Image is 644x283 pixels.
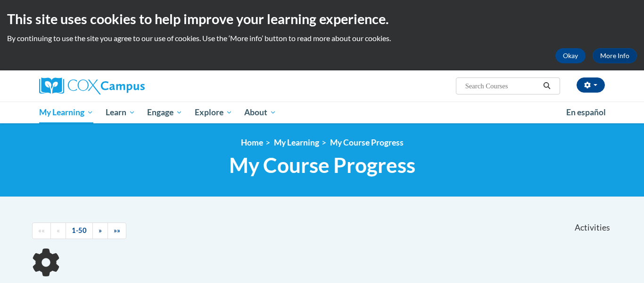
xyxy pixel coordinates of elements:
[39,107,93,118] span: My Learning
[577,77,605,93] button: Account Settings
[229,153,415,178] span: My Course Progress
[239,102,283,123] a: About
[99,102,141,123] a: Learn
[33,102,99,123] a: My Learning
[540,80,554,92] button: Search
[39,77,145,94] img: Cox Campus
[566,107,606,117] span: En español
[593,48,637,63] a: More Info
[106,107,135,118] span: Learn
[38,226,45,234] span: ««
[25,102,619,123] div: Main menu
[189,102,239,123] a: Explore
[195,107,232,118] span: Explore
[7,9,637,28] h2: This site uses cookies to help improve your learning experience.
[330,137,404,147] a: My Course Progress
[57,226,60,234] span: «
[560,103,612,122] a: En español
[32,223,51,239] a: Begining
[555,48,586,63] button: Okay
[39,77,218,94] a: Cox Campus
[241,137,263,147] a: Home
[147,107,182,118] span: Engage
[107,223,126,239] a: End
[7,33,637,43] p: By continuing to use the site you agree to our use of cookies. Use the ‘More info’ button to read...
[575,223,610,233] span: Activities
[66,223,93,239] a: 1-50
[464,80,540,92] input: Search Courses
[244,107,276,118] span: About
[141,102,189,123] a: Engage
[274,137,319,147] a: My Learning
[99,226,102,234] span: »
[92,223,108,239] a: Next
[114,226,120,234] span: »»
[50,223,66,239] a: Previous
